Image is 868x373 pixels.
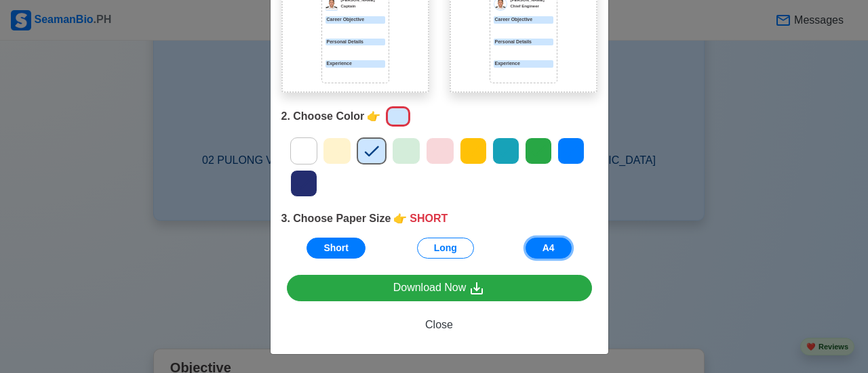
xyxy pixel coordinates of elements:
button: Close [287,312,592,338]
p: Career Objective [325,16,385,24]
span: SHORT [410,211,448,227]
div: 2. Choose Color [281,104,597,129]
div: 3. Choose Paper Size [281,211,597,227]
p: Personal Details [325,39,385,46]
button: Short [307,238,366,259]
span: point [393,211,407,227]
p: Captain [341,3,385,9]
a: Download Now [287,275,592,301]
p: Chief Engineer [511,3,553,9]
span: Close [425,319,453,330]
div: Download Now [393,280,486,297]
button: A4 [526,238,572,259]
p: Experience [325,60,385,68]
div: Career Objective [494,16,553,24]
button: Long [417,238,474,259]
span: point [367,108,380,125]
div: Experience [494,60,553,68]
div: Personal Details [494,39,553,46]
